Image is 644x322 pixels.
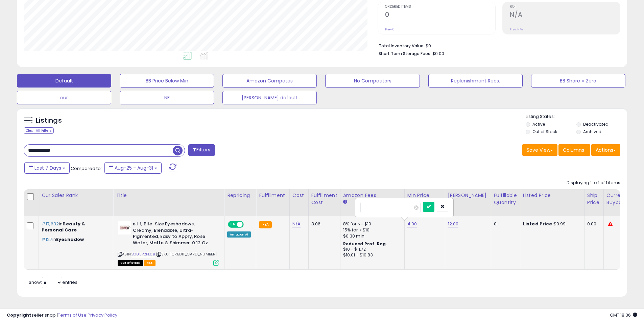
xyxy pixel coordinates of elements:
[494,192,517,206] div: Fulfillable Quantity
[7,312,31,318] strong: Copyright
[343,252,399,258] div: $10.01 - $10.83
[311,221,335,227] div: 3.06
[343,199,347,205] small: Amazon Fees.
[526,114,627,120] p: Listing States:
[531,74,625,88] button: BB Share = Zero
[343,233,399,239] div: $0.30 min
[58,312,87,318] a: Terms of Use
[42,221,59,227] span: #17,632
[343,247,399,252] div: $10 - $11.72
[610,312,637,318] span: 2025-09-8 18:36 GMT
[510,11,620,20] h2: N/A
[118,221,131,234] img: 418gDqa+EuL._SL40_.jpg
[379,51,431,56] b: Short Term Storage Fees:
[558,144,590,156] button: Columns
[448,192,488,199] div: [PERSON_NAME]
[118,221,219,265] div: ASIN:
[448,221,459,227] a: 12.00
[42,221,108,233] p: in
[523,192,581,199] div: Listed Price
[510,27,523,31] small: Prev: N/A
[24,162,70,174] button: Last 7 Days
[532,121,545,127] label: Active
[29,279,77,286] span: Show: entries
[292,221,301,227] a: N/A
[120,91,214,104] button: NF
[311,192,337,206] div: Fulfillment Cost
[144,260,156,266] span: FBA
[17,74,111,88] button: Default
[229,222,237,227] span: ON
[563,147,584,153] span: Columns
[532,129,557,134] label: Out of Stock
[385,27,395,31] small: Prev: 0
[42,192,110,199] div: Cur Sales Rank
[523,221,579,227] div: $9.99
[156,251,217,257] span: | SKU: [CREDIT_CARD_NUMBER]
[428,74,523,88] button: Replenishment Recs.
[133,221,215,248] b: e.l.f, Bite-Size Eyeshadows, Creamy, Blendable, Ultra-Pigmented, Easy to Apply, Rose Water, Matte...
[432,50,444,57] span: $0.00
[24,127,54,134] div: Clear All Filters
[591,144,620,156] button: Actions
[71,165,102,172] span: Compared to:
[583,129,601,134] label: Archived
[567,180,620,186] div: Displaying 1 to 1 of 1 items
[42,221,86,233] span: Beauty & Personal Care
[56,236,84,243] span: Eyeshadow
[42,236,52,243] span: #127
[587,221,598,227] div: 0.00
[407,192,442,199] div: Min Price
[222,74,317,88] button: Amazon Competes
[407,221,417,227] a: 4.00
[243,222,254,227] span: OFF
[17,91,111,104] button: cur
[587,192,601,206] div: Ship Price
[583,121,609,127] label: Deactivated
[343,241,387,247] b: Reduced Prof. Rng.
[259,192,286,199] div: Fulfillment
[343,227,399,233] div: 15% for > $10
[343,221,399,227] div: 8% for <= $10
[385,5,495,9] span: Ordered Items
[510,5,620,9] span: ROI
[522,144,557,156] button: Save View
[132,251,155,257] a: B085P2FL8B
[42,237,108,243] p: in
[104,162,162,174] button: Aug-25 - Aug-31
[222,91,317,104] button: [PERSON_NAME] default
[494,221,515,227] div: 0
[379,41,615,49] li: $0
[88,312,117,318] a: Privacy Policy
[227,192,253,199] div: Repricing
[292,192,306,199] div: Cost
[606,192,641,206] div: Current Buybox Price
[34,165,61,171] span: Last 7 Days
[7,312,117,319] div: seller snap | |
[116,192,221,199] div: Title
[523,221,554,227] b: Listed Price:
[227,231,251,238] div: Amazon AI
[325,74,420,88] button: No Competitors
[120,74,214,88] button: BB Price Below Min
[379,43,425,49] b: Total Inventory Value:
[385,11,495,20] h2: 0
[188,144,215,156] button: Filters
[259,221,271,228] small: FBA
[118,260,143,266] span: All listings that are currently out of stock and unavailable for purchase on Amazon
[343,192,402,199] div: Amazon Fees
[36,116,62,125] h5: Listings
[115,165,153,171] span: Aug-25 - Aug-31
